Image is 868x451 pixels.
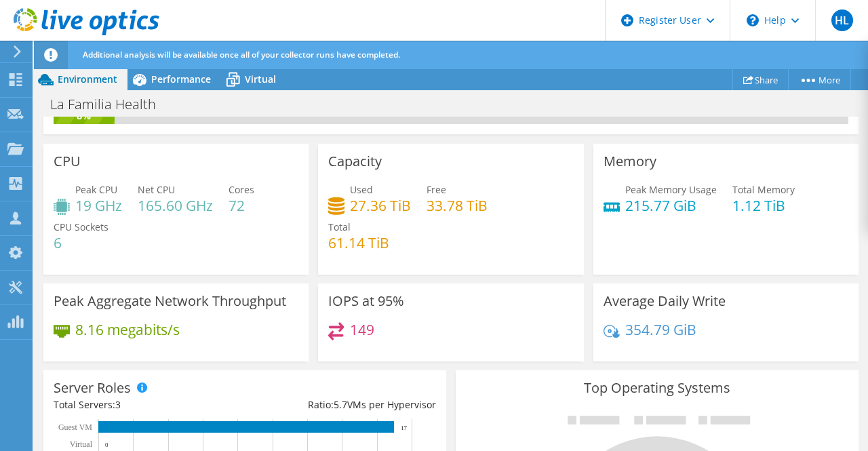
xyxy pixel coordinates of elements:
span: Peak Memory Usage [625,183,717,196]
span: Used [350,183,373,196]
text: 17 [401,425,408,431]
h4: 1.12 TiB [732,198,795,213]
h4: 354.79 GiB [625,322,696,337]
h3: CPU [54,154,81,169]
div: Ratio: VMs per Hypervisor [245,397,436,412]
span: 3 [115,398,121,411]
h4: 72 [229,198,254,213]
h3: IOPS at 95% [328,294,404,309]
h3: Memory [604,154,656,169]
text: Virtual [70,439,93,449]
a: Share [732,69,789,90]
span: Additional analysis will be available once all of your collector runs have completed. [83,49,400,60]
svg: \n [747,14,759,26]
span: Cores [229,183,254,196]
h4: 149 [350,322,374,337]
h4: 8.16 megabits/s [75,322,180,337]
h4: 61.14 TiB [328,235,389,250]
span: Net CPU [138,183,175,196]
span: HL [831,9,853,31]
h3: Average Daily Write [604,294,726,309]
span: Total [328,220,351,233]
h1: La Familia Health [44,97,177,112]
text: Guest VM [58,423,92,432]
h3: Capacity [328,154,382,169]
span: Peak CPU [75,183,117,196]
text: 0 [105,442,108,448]
h3: Server Roles [54,380,131,395]
span: Virtual [245,73,276,85]
a: More [788,69,851,90]
h4: 33.78 TiB [427,198,488,213]
span: Total Memory [732,183,795,196]
span: 5.7 [334,398,347,411]
h4: 6 [54,235,108,250]
h4: 27.36 TiB [350,198,411,213]
span: Free [427,183,446,196]
h3: Top Operating Systems [466,380,848,395]
h4: 165.60 GHz [138,198,213,213]
h4: 19 GHz [75,198,122,213]
div: Total Servers: [54,397,245,412]
h3: Peak Aggregate Network Throughput [54,294,286,309]
h4: 215.77 GiB [625,198,717,213]
span: Environment [58,73,117,85]
span: Performance [151,73,211,85]
span: CPU Sockets [54,220,108,233]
